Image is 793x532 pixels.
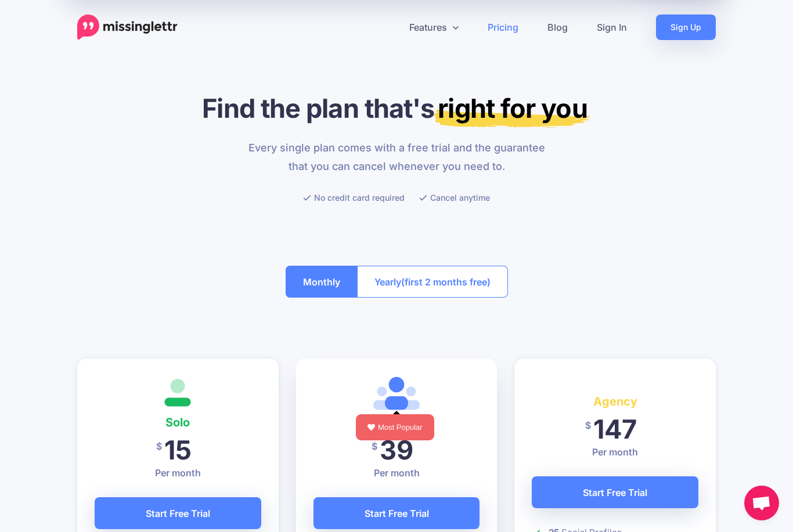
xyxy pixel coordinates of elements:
[434,92,590,128] mark: right for you
[95,466,261,480] p: Per month
[303,190,405,205] li: No credit card required
[532,476,698,508] a: Start Free Trial
[395,15,473,40] a: Features
[77,15,178,40] a: Home
[77,92,716,124] h1: Find the plan that's
[533,15,582,40] a: Blog
[532,445,698,459] p: Per month
[313,413,480,432] h4: Pro
[582,15,641,40] a: Sign In
[401,273,491,291] span: (first 2 months free)
[532,392,698,411] h4: Agency
[372,433,377,459] span: $
[380,434,413,466] span: 39
[744,486,779,520] div: Open chat
[585,412,591,439] span: $
[286,266,358,298] button: Monthly
[241,139,552,176] p: Every single plan comes with a free trial and the guarantee that you can cancel whenever you need...
[473,15,533,40] a: Pricing
[656,15,716,40] a: Sign Up
[593,413,637,445] span: 147
[95,497,261,529] a: Start Free Trial
[313,497,480,529] a: Start Free Trial
[356,414,434,440] div: Most Popular
[95,413,261,432] h4: Solo
[164,434,192,466] span: 15
[313,466,480,480] p: Per month
[156,433,162,459] span: $
[357,266,508,298] button: Yearly(first 2 months free)
[419,190,490,205] li: Cancel anytime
